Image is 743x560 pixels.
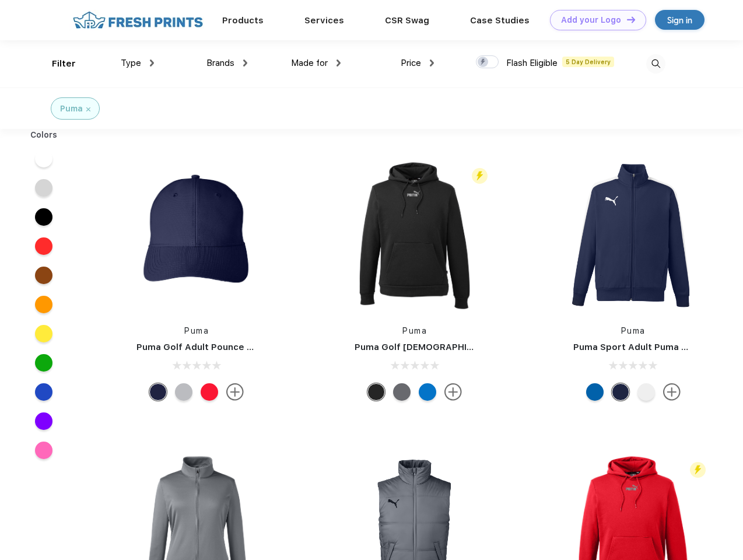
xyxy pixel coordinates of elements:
[663,383,681,401] img: more.svg
[506,58,558,68] span: Flash Eligible
[367,383,385,401] div: Puma Black
[150,60,154,66] img: dropdown.png
[121,58,141,68] span: Type
[444,383,462,401] img: more.svg
[149,383,167,401] div: Peacoat
[667,13,692,27] div: Sign in
[304,15,344,26] a: Services
[69,10,206,30] img: fo%20logo%202.webp
[419,383,436,401] div: Lapis Blue
[52,57,76,71] div: Filter
[612,383,629,401] div: Peacoat
[337,60,341,66] img: dropdown.png
[226,383,244,401] img: more.svg
[655,10,705,30] a: Sign in
[22,129,66,141] div: Colors
[201,383,218,401] div: High Risk Red
[401,58,421,68] span: Price
[243,60,247,66] img: dropdown.png
[175,383,192,401] div: Quarry
[385,15,429,26] a: CSR Swag
[355,342,571,352] a: Puma Golf [DEMOGRAPHIC_DATA]' Icon Golf Polo
[222,15,264,26] a: Products
[337,158,492,313] img: func=resize&h=266
[472,168,488,184] img: flash_active_toggle.svg
[402,326,427,335] a: Puma
[621,326,646,335] a: Puma
[86,107,90,111] img: filter_cancel.svg
[291,58,328,68] span: Made for
[637,383,655,401] div: White and Quiet Shade
[556,158,711,313] img: func=resize&h=266
[562,57,614,67] span: 5 Day Delivery
[136,342,315,352] a: Puma Golf Adult Pounce Adjustable Cap
[690,462,706,478] img: flash_active_toggle.svg
[119,158,274,313] img: func=resize&h=266
[627,16,635,23] img: DT
[430,60,434,66] img: dropdown.png
[206,58,234,68] span: Brands
[60,103,83,115] div: Puma
[646,54,665,73] img: desktop_search.svg
[393,383,411,401] div: Quiet Shade
[561,15,621,25] div: Add your Logo
[184,326,209,335] a: Puma
[586,383,604,401] div: Lapis Blue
